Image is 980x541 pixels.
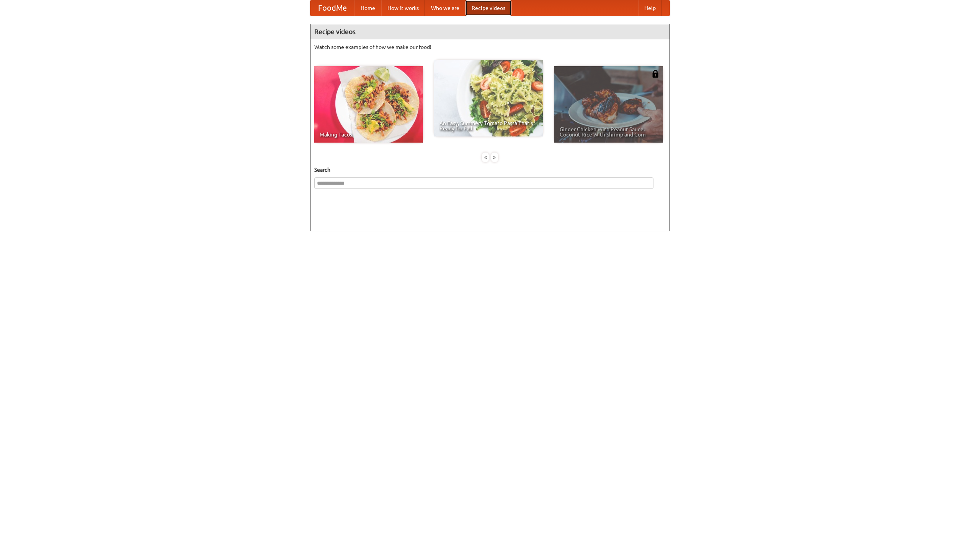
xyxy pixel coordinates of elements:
a: FoodMe [310,0,354,16]
a: Recipe videos [465,0,511,16]
a: How it works [381,0,425,16]
div: « [482,153,489,162]
span: Making Tacos [320,132,418,137]
div: » [491,153,498,162]
p: Watch some examples of how we make our food! [314,43,666,51]
h5: Search [314,166,666,174]
img: 483408.png [652,70,659,78]
a: Home [354,0,381,16]
a: Help [638,0,662,16]
a: Making Tacos [314,66,423,143]
span: An Easy, Summery Tomato Pasta That's Ready for Fall [439,120,537,131]
a: An Easy, Summery Tomato Pasta That's Ready for Fall [434,60,543,136]
a: Who we are [425,0,465,16]
h4: Recipe videos [310,24,670,39]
